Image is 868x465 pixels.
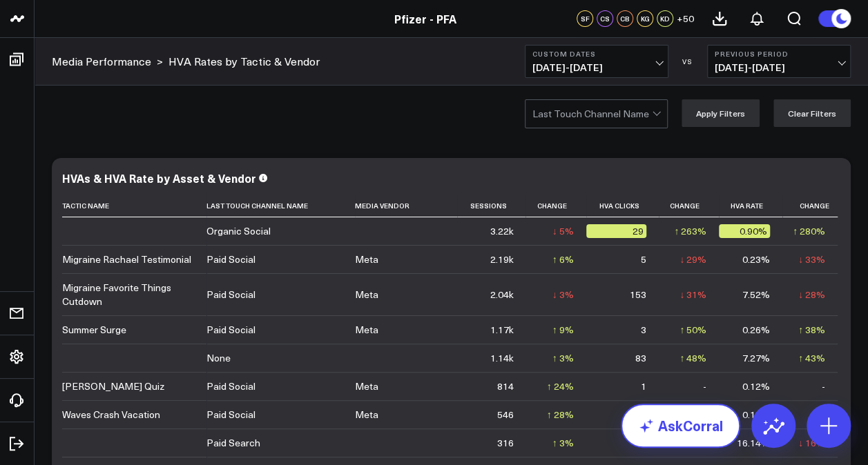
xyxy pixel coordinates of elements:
div: Waves Crash Vacation [62,408,160,422]
b: Previous Period [715,50,843,58]
div: Meta [355,379,378,393]
div: > [52,54,163,69]
a: AskCorral [621,404,740,448]
th: Change [525,195,586,217]
div: CB [617,10,633,27]
div: 29 [586,224,647,238]
div: 814 [496,379,513,393]
div: 316 [496,436,513,450]
div: 546 [496,408,513,422]
div: 0.23% [742,253,770,266]
div: ↓ 5% [552,224,574,238]
div: ↑ 3% [552,351,574,365]
div: CS [597,10,613,27]
div: 0.26% [742,323,770,337]
span: [DATE] - [DATE] [532,62,661,73]
div: ↑ 50% [679,323,706,337]
div: ↑ 43% [798,351,825,365]
div: ↓ 33% [798,253,825,266]
div: Organic Social [206,224,271,238]
div: Migraine Favorite Things Cutdown [62,281,194,308]
div: ↓ 31% [679,288,706,301]
div: KG [637,10,653,27]
div: SF [577,10,593,27]
div: 1.17k [490,323,513,337]
div: - [822,379,825,393]
a: Pfizer - PFA [394,11,456,26]
div: ↑ 28% [547,408,574,422]
div: Paid Social [206,379,255,393]
div: ↑ 9% [552,323,574,337]
div: ↑ 6% [552,253,574,266]
div: 3.22k [490,224,513,238]
div: Paid Search [206,436,260,450]
div: None [206,351,231,365]
div: Paid Social [206,288,255,301]
th: Change [782,195,838,217]
th: Hva Rate [719,195,782,217]
div: ↑ 38% [798,323,825,337]
a: HVA Rates by Tactic & Vendor [168,54,320,69]
button: Clear Filters [773,99,851,127]
div: VS [675,57,700,66]
div: 1 [641,379,646,393]
div: 7.27% [742,351,770,365]
div: ↓ 3% [552,288,574,301]
div: [PERSON_NAME] Quiz [62,379,164,393]
div: 0.12% [742,379,770,393]
div: KD [657,10,673,27]
div: ↓ 28% [798,288,825,301]
div: Paid Social [206,408,255,422]
div: ↑ 48% [679,351,706,365]
div: 153 [630,288,646,301]
div: ↑ 263% [674,224,706,238]
div: ↓ 29% [679,253,706,266]
div: 0.90% [719,224,770,238]
div: Paid Social [206,253,255,266]
th: Media Vendor [355,195,457,217]
th: Tactic Name [62,195,206,217]
div: 2.19k [490,253,513,266]
div: HVAs & HVA Rate by Asset & Vendor [62,170,256,186]
th: Change [659,195,719,217]
span: + 50 [677,14,694,23]
button: +50 [677,10,694,27]
div: ↑ 280% [793,224,825,238]
div: Summer Surge [62,323,126,337]
div: 7.52% [742,288,770,301]
div: 83 [635,351,646,365]
div: 3 [641,323,646,337]
button: Apply Filters [682,99,760,127]
div: - [703,379,706,393]
div: ↑ 3% [552,436,574,450]
button: Custom Dates[DATE]-[DATE] [525,45,668,78]
th: Last Touch Channel Name [206,195,355,217]
div: Meta [355,408,378,422]
div: Migraine Rachael Testimonial [62,253,191,266]
div: 1.14k [490,351,513,365]
div: 2.04k [490,288,513,301]
div: Meta [355,288,378,301]
div: 5 [641,253,646,266]
a: Media Performance [52,54,151,69]
div: Paid Social [206,323,255,337]
span: [DATE] - [DATE] [715,62,843,73]
div: Meta [355,253,378,266]
b: Custom Dates [532,50,661,58]
button: Previous Period[DATE]-[DATE] [707,45,851,78]
div: Meta [355,323,378,337]
th: Sessions [457,195,525,217]
div: ↑ 24% [547,379,574,393]
th: Hva Clicks [586,195,659,217]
